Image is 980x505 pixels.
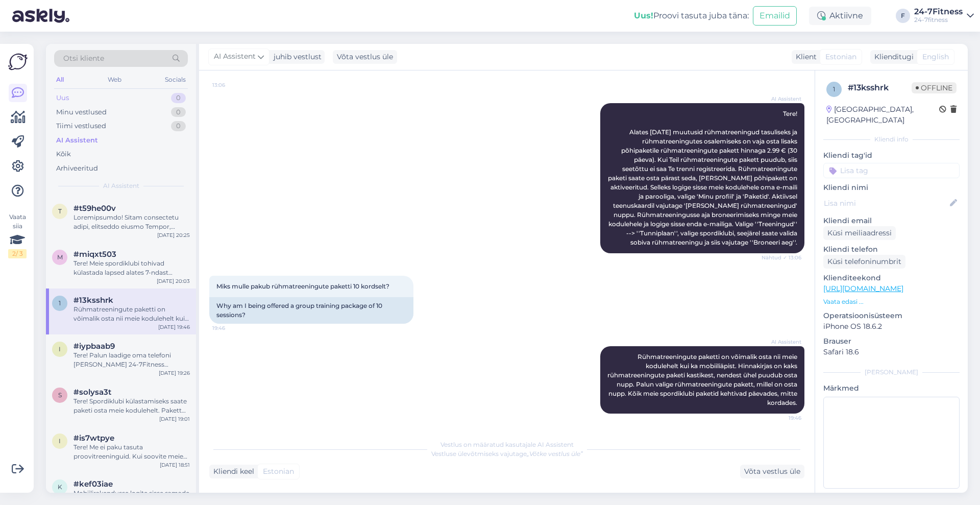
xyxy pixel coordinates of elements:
p: Klienditeekond [823,273,960,283]
div: [DATE] 20:03 [157,277,190,285]
span: Estonian [263,466,294,477]
div: [DATE] 19:46 [158,323,190,331]
span: #iypbaab9 [73,342,115,351]
span: AI Assistent [103,181,139,190]
div: 0 [171,93,186,103]
div: juhib vestlust [269,52,322,62]
span: 1 [833,85,835,93]
a: [URL][DOMAIN_NAME] [823,284,903,293]
span: Tere! Alates [DATE] muutusid rühmatreeningud tasuliseks ja rühmatreeningutes osalemiseks on vaja ... [608,110,799,246]
p: Märkmed [823,383,960,394]
span: Otsi kliente [63,53,104,64]
div: Loremipsumdo! Sitam consectetu adipi, elitseddo eiusmo Tempor, incididunt, utlabor e dolo magnaal... [73,213,190,231]
span: AI Assistent [214,51,256,62]
span: k [58,483,62,491]
span: #13ksshrk [73,296,113,305]
input: Lisa nimi [824,198,948,209]
span: 19:46 [763,414,801,422]
b: Uus! [634,11,653,20]
span: i [59,437,61,445]
div: Arhiveeritud [56,163,98,174]
div: Rühmatreeningute paketti on võimalik osta nii meie kodulehelt kui ka mobiiliäpist. Hinnakirjas on... [73,305,190,323]
div: Tere! Me ei paku tasuta proovitreeninguid. Kui soovite meie spordiklubis käia proovitreeningul, s... [73,443,190,461]
span: Vestluse ülevõtmiseks vajutage [431,450,583,458]
div: [PERSON_NAME] [823,368,960,377]
p: Safari 18.6 [823,347,960,357]
div: Vaata siia [8,212,27,258]
div: 24-7fitness [914,16,963,24]
p: Operatsioonisüsteem [823,310,960,321]
p: Kliendi email [823,215,960,226]
div: Tere! Spordiklubi külastamiseks saate paketi osta meie kodulehelt. Pakett peab [PERSON_NAME] isik... [73,397,190,415]
div: 2 / 3 [8,249,27,258]
span: AI Assistent [763,95,801,103]
span: 19:46 [212,324,251,332]
div: Tere! Palun laadige oma telefoni [PERSON_NAME] 24-7Fitness mobiilirakendus. Logige mobiilirakendu... [73,351,190,369]
span: English [922,52,949,62]
span: #solysa3t [73,388,111,397]
div: Kõik [56,149,71,159]
p: Kliendi nimi [823,182,960,193]
p: Kliendi tag'id [823,150,960,161]
div: Web [106,73,124,86]
div: [DATE] 20:25 [157,231,190,239]
div: Võta vestlus üle [333,50,397,64]
span: m [57,253,63,261]
div: [DATE] 18:51 [160,461,190,469]
span: i [59,345,61,353]
div: F [896,9,910,23]
div: Kliendi info [823,135,960,144]
div: Uus [56,93,69,103]
div: Klienditugi [870,52,914,62]
span: Vestlus on määratud kasutajale AI Assistent [440,441,574,448]
span: Estonian [825,52,856,62]
div: 0 [171,121,186,131]
div: Klient [792,52,817,62]
div: Why am I being offered a group training package of 10 sessions? [209,297,413,324]
div: 0 [171,107,186,117]
span: Miks mulle pakub rühmatreeningute paketti 10 kordselt? [216,282,389,290]
a: 24-7Fitness24-7fitness [914,8,974,24]
div: Võta vestlus üle [740,465,804,478]
span: Rühmatreeningute paketti on võimalik osta nii meie kodulehelt kui ka mobiiliäpist. Hinnakirjas on... [607,353,799,406]
div: Tiimi vestlused [56,121,106,131]
div: 24-7Fitness [914,8,963,16]
p: Vaata edasi ... [823,297,960,306]
i: „Võtke vestlus üle” [527,450,583,458]
div: [DATE] 19:26 [159,369,190,377]
div: Küsi meiliaadressi [823,226,896,240]
div: Kliendi keel [209,466,254,477]
span: Offline [912,82,957,93]
p: Kliendi telefon [823,244,960,255]
div: AI Assistent [56,135,98,146]
span: s [58,391,62,399]
span: AI Assistent [763,338,801,346]
input: Lisa tag [823,163,960,178]
span: #miqxt503 [73,250,116,259]
span: #is7wtpye [73,434,114,443]
div: # 13ksshrk [848,82,912,94]
div: All [54,73,66,86]
img: Askly Logo [8,52,28,71]
div: Aktiivne [809,7,871,25]
div: Tere! Meie spordiklubi tohivad külastada lapsed alates 7-ndast eluaastast ning lapsed võivad viib... [73,259,190,277]
span: #kef03iae [73,479,113,489]
span: #t59he00v [73,204,116,213]
div: [DATE] 19:01 [159,415,190,423]
span: t [58,207,62,215]
p: iPhone OS 18.6.2 [823,321,960,332]
div: [GEOGRAPHIC_DATA], [GEOGRAPHIC_DATA] [826,104,939,126]
button: Emailid [753,6,797,26]
div: Proovi tasuta juba täna: [634,10,749,22]
div: Minu vestlused [56,107,107,117]
p: Brauser [823,336,960,347]
div: Socials [163,73,188,86]
span: 1 [59,299,61,307]
span: 13:06 [212,81,251,89]
div: Küsi telefoninumbrit [823,255,905,269]
span: Nähtud ✓ 13:06 [762,254,801,261]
